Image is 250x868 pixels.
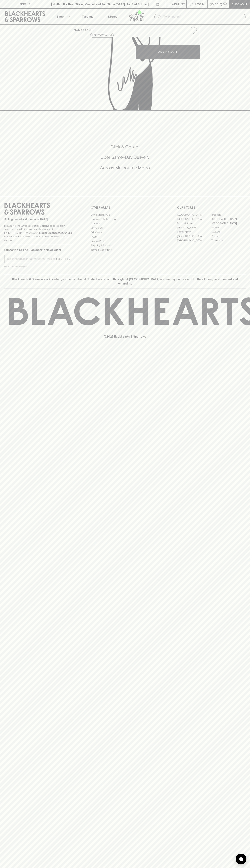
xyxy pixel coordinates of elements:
[136,45,200,59] button: ADD TO CART
[4,130,246,189] div: Call to action block
[91,239,159,243] a: Privacy Policy
[85,28,93,31] a: SHOP
[177,221,211,225] a: Brunswick West
[82,14,93,19] p: Tastings
[158,50,177,54] p: ADD TO CART
[195,2,204,6] p: Login
[177,238,211,243] a: [GEOGRAPHIC_DATA]
[188,26,198,35] button: Add to wishlist
[71,37,200,110] img: Japanese Jigger Stainless 15 / 30ml
[177,217,211,221] a: [GEOGRAPHIC_DATA]
[4,144,246,150] h5: Click & Collect
[91,213,159,217] a: Bottle Drop FAQ's
[91,221,159,226] a: Careers
[91,235,159,239] a: FAQ's
[211,217,246,221] a: [GEOGRAPHIC_DATA]
[211,238,246,243] a: Thornbury
[211,234,246,238] a: Prahran
[7,277,243,286] p: Blackhearts & Sparrows acknowledges the traditional Custodians of land throughout [GEOGRAPHIC_DAT...
[90,33,114,38] button: Add to wishlist
[4,265,73,268] p: We will never spam you
[55,255,73,263] button: SUBSCRIBE
[4,165,246,171] h5: Across Melbourne Metro
[7,256,55,262] input: e.g. jane@blackheartsandsparrows.com.au
[211,213,246,217] a: Braddon
[177,205,246,210] p: OUR STORES
[177,234,211,238] a: [GEOGRAPHIC_DATA]
[100,9,125,24] a: Stores
[75,9,100,24] a: Tastings
[91,243,159,248] a: Shipping Information
[91,248,159,252] a: Terms & Conditions
[231,2,247,6] p: Checkout
[239,857,243,861] img: bubble-icon
[91,226,159,230] a: Contact Us
[4,154,246,160] h5: Uber Same-Day Delivery
[108,14,117,19] p: Stores
[210,2,218,6] p: $0.00
[74,28,82,31] a: HOME
[56,14,64,19] p: Shop
[4,248,73,252] p: Subscribe to The Blackhearts Newsletter
[163,14,243,20] input: Try "Pinot noir"
[211,221,246,225] a: [GEOGRAPHIC_DATA]
[56,257,71,261] p: SUBSCRIBE
[177,230,211,234] a: Fitzroy North
[224,3,226,5] p: 0
[4,224,73,242] p: It is against the law to sell or supply alcohol to, or to obtain alcohol on behalf of a person un...
[172,2,185,6] p: Wishlist
[91,230,159,235] a: Gift Cards
[177,225,211,230] a: [PERSON_NAME]
[211,230,246,234] a: Geelong
[91,217,159,221] a: Business & Bulk Gifting
[177,213,211,217] a: [GEOGRAPHIC_DATA]
[50,9,75,24] button: Shop
[211,225,246,230] a: Fitzroy
[19,2,31,6] p: FIND US
[39,231,72,234] strong: Liquor License #32064953
[91,205,159,210] p: OTHER AREAS
[4,218,73,221] p: Sibling owned and run since [DATE]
